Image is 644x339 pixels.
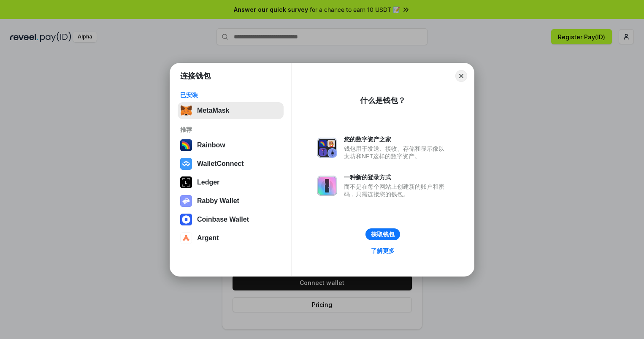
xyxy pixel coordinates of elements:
div: 获取钱包 [371,231,395,238]
img: svg+xml,%3Csvg%20xmlns%3D%22http%3A%2F%2Fwww.w3.org%2F2000%2Fsvg%22%20width%3D%2228%22%20height%3... [180,176,192,188]
div: Rabby Wallet [197,197,239,205]
button: Rainbow [178,137,284,154]
a: 了解更多 [366,245,400,256]
button: Argent [178,230,284,247]
div: Rainbow [197,141,225,149]
div: MetaMask [197,107,229,114]
div: 推荐 [180,126,281,133]
img: svg+xml,%3Csvg%20width%3D%22120%22%20height%3D%22120%22%20viewBox%3D%220%200%20120%20120%22%20fil... [180,139,192,151]
button: Coinbase Wallet [178,211,284,228]
div: 了解更多 [371,247,395,255]
img: svg+xml,%3Csvg%20fill%3D%22none%22%20height%3D%2233%22%20viewBox%3D%220%200%2035%2033%22%20width%... [180,105,192,117]
button: 获取钱包 [365,228,400,240]
button: Close [455,70,467,82]
div: Argent [197,234,219,242]
div: 您的数字资产之家 [344,136,449,143]
img: svg+xml,%3Csvg%20xmlns%3D%22http%3A%2F%2Fwww.w3.org%2F2000%2Fsvg%22%20fill%3D%22none%22%20viewBox... [317,176,337,196]
img: svg+xml,%3Csvg%20width%3D%2228%22%20height%3D%2228%22%20viewBox%3D%220%200%2028%2028%22%20fill%3D... [180,232,192,244]
div: Ledger [197,179,219,186]
button: MetaMask [178,102,284,119]
img: svg+xml,%3Csvg%20xmlns%3D%22http%3A%2F%2Fwww.w3.org%2F2000%2Fsvg%22%20fill%3D%22none%22%20viewBox... [317,138,337,158]
h1: 连接钱包 [180,71,211,81]
button: WalletConnect [178,155,284,172]
div: 一种新的登录方式 [344,174,449,181]
div: 钱包用于发送、接收、存储和显示像以太坊和NFT这样的数字资产。 [344,145,449,160]
button: Ledger [178,174,284,191]
div: 什么是钱包？ [360,95,406,106]
button: Rabby Wallet [178,193,284,209]
div: 已安装 [180,91,281,99]
img: svg+xml,%3Csvg%20width%3D%2228%22%20height%3D%2228%22%20viewBox%3D%220%200%2028%2028%22%20fill%3D... [180,158,192,170]
img: svg+xml,%3Csvg%20width%3D%2228%22%20height%3D%2228%22%20viewBox%3D%220%200%2028%2028%22%20fill%3D... [180,214,192,225]
div: Coinbase Wallet [197,216,249,223]
img: svg+xml,%3Csvg%20xmlns%3D%22http%3A%2F%2Fwww.w3.org%2F2000%2Fsvg%22%20fill%3D%22none%22%20viewBox... [180,195,192,207]
div: WalletConnect [197,160,244,168]
div: 而不是在每个网站上创建新的账户和密码，只需连接您的钱包。 [344,183,449,198]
